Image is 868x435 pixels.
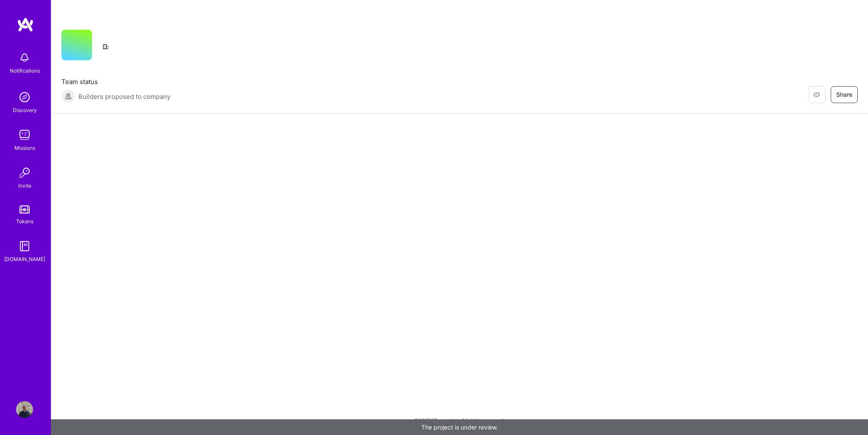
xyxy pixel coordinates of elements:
a: User Avatar [14,401,35,418]
img: tokens [19,205,30,213]
div: Notifications [10,66,40,75]
img: guide book [16,238,33,255]
div: The project is under review. [51,419,868,435]
span: Builders proposed to company [78,92,170,101]
span: Team status [61,77,170,86]
img: discovery [16,89,33,106]
i: icon CompanyGray [102,43,109,50]
i: icon EyeClosed [813,91,820,98]
img: bell [16,49,33,66]
img: User Avatar [16,401,33,418]
span: Share [836,90,852,99]
div: Discovery [13,106,37,115]
div: [DOMAIN_NAME] [4,255,45,264]
img: Invite [16,164,33,181]
button: Share [831,86,858,103]
div: Invite [18,181,31,190]
img: logo [17,17,34,32]
div: Tokens [16,217,33,226]
img: Builders proposed to company [61,90,75,103]
div: Missions [14,143,35,152]
img: teamwork [16,126,33,143]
